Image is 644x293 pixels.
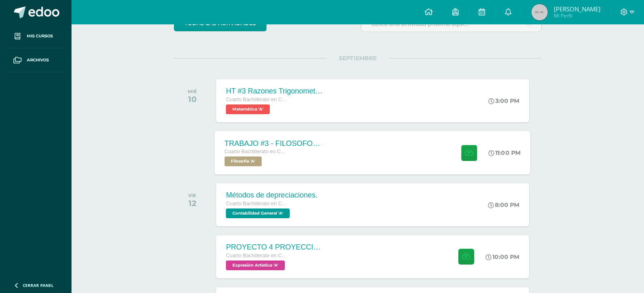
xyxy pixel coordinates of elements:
span: Mis cursos [27,33,53,39]
div: HT #3 Razones Trigonometricas [226,87,323,95]
span: [PERSON_NAME] [554,5,601,13]
div: TRABAJO #3 - FILOSOFOS [DEMOGRAPHIC_DATA] [225,139,323,148]
div: VIE [188,193,196,198]
span: Expresión Artística 'A' [226,260,285,270]
div: 10 [188,94,197,104]
span: Matemática 'A' [226,104,270,114]
span: SEPTIEMBRE [326,54,390,62]
span: Cuarto Bachillerato en CCLL con Orientación en Computación [225,149,286,154]
div: 10:00 PM [486,253,519,260]
span: Cuarto Bachillerato en CCLL con Orientación en Computación [226,201,287,206]
img: 45x45 [531,4,548,20]
div: PROYECTO 4 PROYECCION 2 [226,243,323,252]
span: Filosofía 'A' [225,156,262,166]
div: 11:00 PM [489,149,521,156]
div: Métodos de depreciaciones. [226,191,317,200]
div: 8:00 PM [488,201,519,208]
a: Mis cursos [7,24,65,48]
a: Archivos [7,48,65,72]
span: Contabilidad General 'A' [226,208,290,218]
div: 3:00 PM [488,97,519,104]
span: Mi Perfil [554,12,601,19]
div: MIÉ [188,89,197,94]
div: 12 [188,198,196,208]
span: Archivos [27,57,49,63]
span: Cuarto Bachillerato en CCLL con Orientación en Computación [226,253,287,258]
span: Cerrar panel [23,282,54,288]
span: Cuarto Bachillerato en CCLL con Orientación en Computación [226,97,287,102]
